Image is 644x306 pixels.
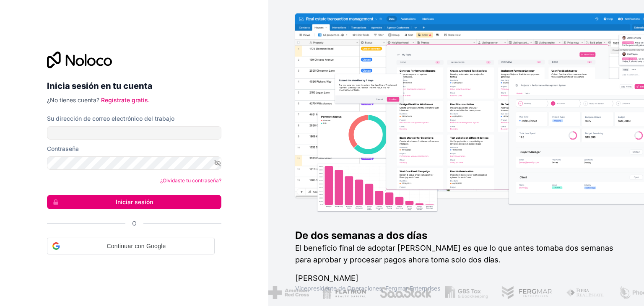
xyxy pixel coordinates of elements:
[295,229,427,241] font: De dos semanas a dos días
[295,244,613,264] font: El beneficio final de adoptar [PERSON_NAME] es que lo que antes tomaba dos semanas para aprobar y...
[47,126,221,140] input: Dirección de correo electrónico
[385,285,440,292] font: Fergmar Enterprises
[47,145,79,152] font: Contraseña
[47,96,99,104] font: ¿No tienes cuenta?
[295,285,382,292] font: Vicepresidente de Operaciones
[47,238,215,254] div: Continuar con Google
[47,81,153,91] font: Inicia sesión en tu cuenta
[160,177,221,184] a: ¿Olvidaste tu contraseña?
[47,115,174,122] font: Su dirección de correo electrónico del trabajo
[382,285,384,292] font: ,
[101,96,150,104] a: Regístrate gratis.
[47,156,221,170] input: Contraseña
[132,220,137,227] font: O
[295,274,358,283] font: [PERSON_NAME]
[265,286,305,299] img: /activos/cruz-roja-americana-BAupjrZR.png
[47,195,221,209] button: Iniciar sesión
[106,243,166,249] font: Continuar con Google
[116,198,153,205] font: Iniciar sesión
